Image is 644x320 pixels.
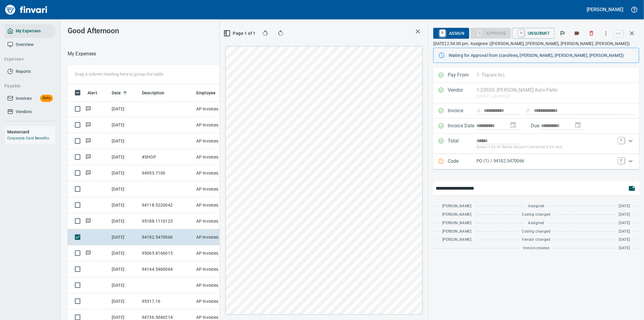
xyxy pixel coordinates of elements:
[442,220,471,226] span: [PERSON_NAME]
[619,203,630,209] span: [DATE]
[139,293,194,309] td: 95317.16
[433,154,639,169] div: Expand
[442,203,471,209] span: [PERSON_NAME]
[142,89,165,96] span: Description
[194,229,239,245] td: AP Invoices
[194,165,239,181] td: AP Invoices
[109,229,139,245] td: [DATE]
[109,245,139,261] td: [DATE]
[109,293,139,309] td: [DATE]
[194,101,239,117] td: AP Invoices
[442,212,471,218] span: [PERSON_NAME]
[587,6,623,13] h5: [PERSON_NAME]
[68,27,197,35] h3: Good Afternoon
[139,149,194,165] td: #SHOP
[227,30,253,37] span: Page 1 of 1
[112,89,121,96] span: Date
[196,89,223,96] span: Employee
[2,80,52,92] button: Payable
[85,123,91,127] span: Has messages
[194,245,239,261] td: AP Invoices
[523,245,549,251] span: Invoice created
[619,237,630,243] span: [DATE]
[85,139,91,143] span: Has messages
[4,2,49,17] img: Finvari
[139,213,194,229] td: 95188.1110123
[433,41,639,47] p: [DATE] 2:54:00 pm. Assignee: ([PERSON_NAME], [PERSON_NAME], [PERSON_NAME], [PERSON_NAME])
[109,149,139,165] td: [DATE]
[4,55,50,63] span: Expenses
[194,261,239,277] td: AP Invoices
[194,181,239,197] td: AP Invoices
[88,89,105,96] span: Alert
[517,28,550,38] span: Unsubmit
[618,158,624,164] a: C
[613,26,639,41] span: Close invoice
[139,245,194,261] td: 95065.8166015
[194,213,239,229] td: AP Invoices
[5,105,55,119] a: Vendors
[196,89,216,96] span: Employee
[75,71,163,77] p: Drag a column heading here to group the table
[109,197,139,213] td: [DATE]
[585,27,598,40] button: Discard
[40,95,53,102] span: Beta
[112,89,129,96] span: Date
[618,137,624,143] a: T
[433,134,639,154] div: Expand
[440,30,445,36] a: R
[139,261,194,277] td: 94144.5460064
[442,229,471,235] span: [PERSON_NAME]
[599,27,613,40] button: More
[433,28,469,39] button: RAssign
[194,133,239,149] td: AP Invoices
[5,92,55,105] a: InvoicesBeta
[142,89,172,96] span: Description
[438,28,464,38] span: Assign
[16,95,32,102] span: Invoices
[194,197,239,213] td: AP Invoices
[109,133,139,149] td: [DATE]
[5,24,55,38] a: My Expenses
[528,220,544,226] span: Assigned
[16,108,32,116] span: Vendors
[476,144,615,150] p: (basis + $2.41 Battle Ground Combined 8.6% tax)
[88,89,97,96] span: Alert
[109,101,139,117] td: [DATE]
[5,65,55,78] a: Reports
[619,220,630,226] span: [DATE]
[85,107,91,111] span: Has messages
[614,30,623,37] a: esc
[139,165,194,181] td: 94953.7100
[522,212,551,218] span: Coding changed
[139,229,194,245] td: 94182.5470066
[85,251,91,255] span: Has messages
[619,212,630,218] span: [DATE]
[476,158,615,165] p: PO (1) / 94182.5470066
[16,27,41,35] span: My Expenses
[449,50,634,61] div: Waiting for Approval from (carolines, [PERSON_NAME], [PERSON_NAME], [PERSON_NAME])
[109,261,139,277] td: [DATE]
[512,28,555,39] button: UUnsubmit
[194,149,239,165] td: AP Invoices
[225,28,255,39] button: Page 1 of 1
[619,229,630,235] span: [DATE]
[109,117,139,133] td: [DATE]
[448,158,476,165] p: Code
[194,293,239,309] td: AP Invoices
[68,50,96,57] p: My Expenses
[109,165,139,181] td: [DATE]
[194,117,239,133] td: AP Invoices
[7,129,55,135] h6: Mastercard
[85,171,91,175] span: Has messages
[528,203,544,209] span: Assigned
[5,38,55,51] a: Overview
[85,219,91,223] span: Has messages
[2,54,52,65] button: Expenses
[109,181,139,197] td: [DATE]
[68,50,96,57] nav: breadcrumb
[109,277,139,293] td: [DATE]
[470,30,511,35] div: Purchase Order Item required
[7,136,49,140] a: Corporate Card Benefits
